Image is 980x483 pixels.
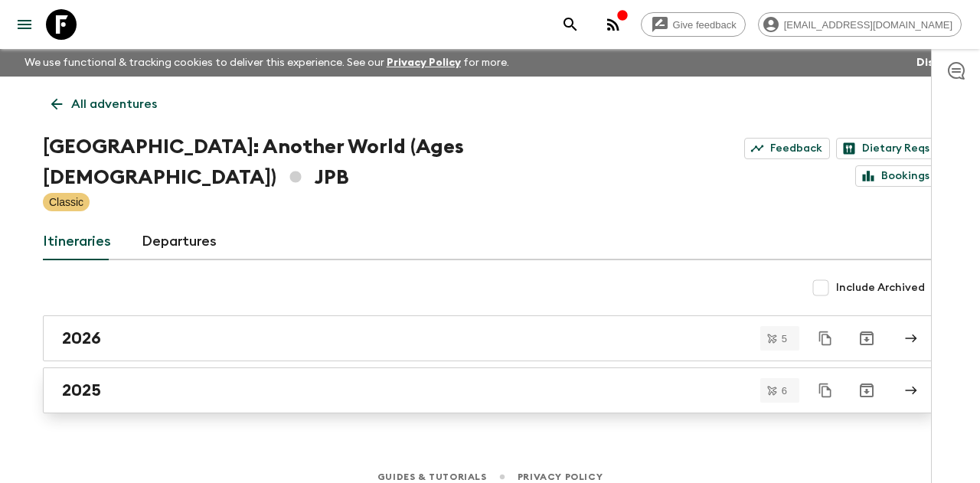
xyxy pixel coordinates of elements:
button: Archive [851,323,882,354]
button: Archive [851,375,882,406]
button: search adventures [555,9,586,40]
span: 6 [773,386,796,396]
button: menu [9,9,40,40]
h2: 2026 [62,328,101,348]
a: 2026 [43,315,937,361]
div: [EMAIL_ADDRESS][DOMAIN_NAME] [758,12,962,37]
span: Give feedback [665,19,745,31]
button: Duplicate [812,377,839,404]
a: Departures [142,224,217,260]
a: Bookings [855,165,937,187]
p: We use functional & tracking cookies to deliver this experience. See our for more. [18,49,515,77]
button: Duplicate [812,325,839,352]
a: Feedback [744,138,830,159]
a: Privacy Policy [387,57,461,68]
p: All adventures [71,95,157,113]
a: Itineraries [43,224,111,260]
a: Dietary Reqs [836,138,937,159]
h2: 2025 [62,380,101,400]
p: Classic [49,194,83,210]
span: Include Archived [836,280,925,295]
button: Dismiss [913,52,962,73]
a: 2025 [43,367,937,413]
h1: [GEOGRAPHIC_DATA]: Another World (Ages [DEMOGRAPHIC_DATA]) JPB [43,132,680,193]
span: [EMAIL_ADDRESS][DOMAIN_NAME] [776,19,961,31]
a: All adventures [43,89,165,119]
a: Give feedback [641,12,746,37]
span: 5 [773,334,796,344]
